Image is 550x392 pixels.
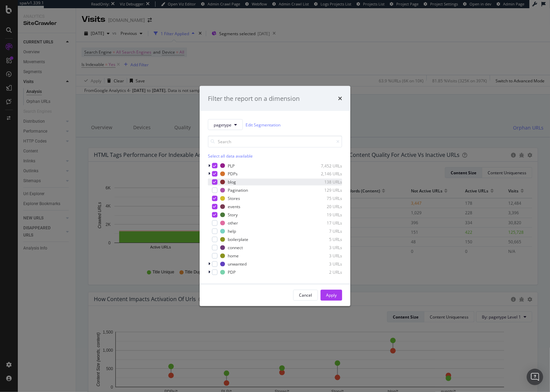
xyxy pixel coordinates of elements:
div: connect [228,245,243,251]
div: 19 URLs [309,212,342,218]
div: Stores [228,195,240,201]
div: 7,452 URLs [309,163,342,168]
div: 75 URLs [309,195,342,201]
button: Apply [321,290,342,301]
div: other [228,220,238,226]
div: blog [228,179,236,185]
div: PDPs [228,171,238,177]
div: 138 URLs [309,179,342,185]
div: Select all data available [208,153,342,159]
a: Edit Segmentation [246,121,280,128]
div: 2 URLs [309,269,342,275]
div: 3 URLs [309,261,342,267]
div: 3 URLs [309,253,342,259]
div: times [338,94,342,103]
div: 17 URLs [309,220,342,226]
div: 20 URLs [309,204,342,209]
div: Apply [326,292,337,298]
div: 3 URLs [309,245,342,251]
div: Filter the report on a dimension [208,94,300,103]
div: events [228,204,240,209]
div: unwanted [228,261,247,267]
div: PDP [228,269,236,275]
button: pagetype [208,119,243,130]
div: boilerplate [228,236,248,242]
div: 129 URLs [309,187,342,193]
div: home [228,253,239,259]
div: 5 URLs [309,236,342,242]
div: help [228,228,236,234]
div: Pagination [228,187,248,193]
span: pagetype [214,122,232,127]
div: PLP [228,163,235,168]
input: Search [208,136,342,148]
div: Open Intercom Messenger [527,369,543,385]
div: Cancel [299,292,312,298]
div: Story [228,212,238,218]
div: 2,146 URLs [309,171,342,177]
div: modal [200,86,350,306]
div: 7 URLs [309,228,342,234]
button: Cancel [293,290,318,301]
